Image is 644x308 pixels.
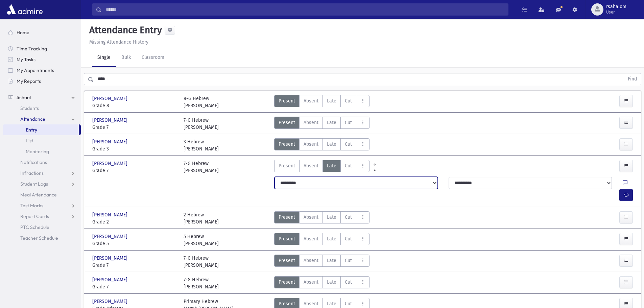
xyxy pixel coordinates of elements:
[92,283,177,290] span: Grade 7
[184,138,219,152] div: 3 Hebrew [PERSON_NAME]
[20,203,43,209] span: Test Marks
[184,276,219,290] div: 7-G Hebrew [PERSON_NAME]
[327,214,336,221] span: Late
[274,95,369,109] div: AttTypes
[20,159,47,165] span: Notifications
[92,262,177,269] span: Grade 7
[3,146,81,157] a: Monitoring
[20,235,58,241] span: Teacher Schedule
[327,300,336,307] span: Late
[345,235,352,242] span: Cut
[20,213,49,219] span: Report Cards
[606,9,626,15] span: User
[20,224,49,230] span: PTC Schedule
[304,257,318,264] span: Absent
[87,39,148,45] a: Missing Attendance History
[304,97,318,104] span: Absent
[327,141,336,148] span: Late
[92,138,129,145] span: [PERSON_NAME]
[279,257,295,264] span: Present
[92,218,177,226] span: Grade 2
[3,76,81,87] a: My Reports
[345,279,352,286] span: Cut
[92,167,177,174] span: Grade 7
[17,56,35,63] span: My Tasks
[87,24,162,36] h5: Attendance Entry
[327,97,336,104] span: Late
[184,160,219,174] div: 7-G Hebrew [PERSON_NAME]
[274,160,369,174] div: AttTypes
[92,95,129,102] span: [PERSON_NAME]
[327,279,336,286] span: Late
[304,119,318,126] span: Absent
[3,211,81,222] a: Report Cards
[279,300,295,307] span: Present
[279,119,295,126] span: Present
[606,4,626,9] span: rsahalom
[327,119,336,126] span: Late
[279,279,295,286] span: Present
[345,162,352,169] span: Cut
[279,235,295,242] span: Present
[3,200,81,211] a: Test Marks
[345,257,352,264] span: Cut
[304,141,318,148] span: Absent
[345,214,352,221] span: Cut
[274,276,369,290] div: AttTypes
[26,148,49,155] span: Monitoring
[274,138,369,152] div: AttTypes
[274,233,369,247] div: AttTypes
[92,211,129,218] span: [PERSON_NAME]
[345,119,352,126] span: Cut
[304,279,318,286] span: Absent
[3,124,79,135] a: Entry
[279,141,295,148] span: Present
[624,73,641,85] button: Find
[3,189,81,200] a: Meal Attendance
[92,102,177,109] span: Grade 8
[3,114,81,124] a: Attendance
[3,135,81,146] a: List
[20,116,45,122] span: Attendance
[92,233,129,240] span: [PERSON_NAME]
[3,54,81,65] a: My Tasks
[5,3,44,16] img: AdmirePro
[279,162,295,169] span: Present
[3,65,81,76] a: My Appointments
[3,157,81,168] a: Notifications
[20,170,44,176] span: Infractions
[279,97,295,104] span: Present
[92,255,129,262] span: [PERSON_NAME]
[20,181,48,187] span: Student Logs
[17,29,29,35] span: Home
[92,160,129,167] span: [PERSON_NAME]
[26,138,33,144] span: List
[274,255,369,269] div: AttTypes
[274,211,369,226] div: AttTypes
[92,145,177,152] span: Grade 3
[3,27,81,38] a: Home
[184,255,219,269] div: 7-G Hebrew [PERSON_NAME]
[304,162,318,169] span: Absent
[3,222,81,233] a: PTC Schedule
[279,214,295,221] span: Present
[92,240,177,247] span: Grade 5
[327,257,336,264] span: Late
[92,298,129,305] span: [PERSON_NAME]
[136,48,170,67] a: Classroom
[327,162,336,169] span: Late
[17,46,47,52] span: Time Tracking
[3,168,81,179] a: Infractions
[3,43,81,54] a: Time Tracking
[92,117,129,124] span: [PERSON_NAME]
[304,235,318,242] span: Absent
[3,103,81,114] a: Students
[20,105,39,111] span: Students
[89,39,148,45] u: Missing Attendance History
[102,3,508,16] input: Search
[184,233,219,247] div: 5 Hebrew [PERSON_NAME]
[26,127,37,133] span: Entry
[345,97,352,104] span: Cut
[304,214,318,221] span: Absent
[20,192,57,198] span: Meal Attendance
